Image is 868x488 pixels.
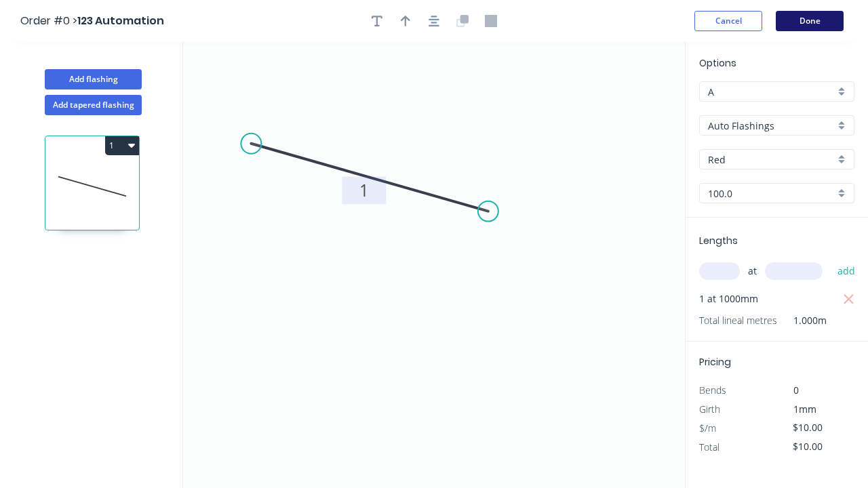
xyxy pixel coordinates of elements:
span: at [748,262,757,281]
button: add [831,260,863,283]
button: Add tapered flashing [45,95,142,115]
span: Options [699,56,736,70]
span: Total lineal metres [699,311,777,330]
button: 1 [105,136,139,155]
span: Order #0 > [20,13,77,28]
button: Cancel [694,11,762,31]
span: 0 [793,384,799,396]
svg: 0 [183,42,685,488]
button: Done [776,11,844,31]
span: 1.000m [777,311,827,330]
input: Thickness [708,186,835,201]
span: Girth [699,403,720,415]
span: 123 Automation [77,13,164,28]
span: 1 at 1000mm [699,289,758,308]
span: Pricing [699,355,731,369]
input: Material [708,119,835,133]
input: Price level [708,85,835,99]
span: Total [699,441,719,453]
tspan: 1 [359,179,369,201]
button: Add flashing [45,69,142,89]
span: Bends [699,384,726,396]
span: Lengths [699,234,738,247]
span: $/m [699,422,716,434]
span: 1mm [793,403,816,415]
input: Colour [708,152,835,167]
